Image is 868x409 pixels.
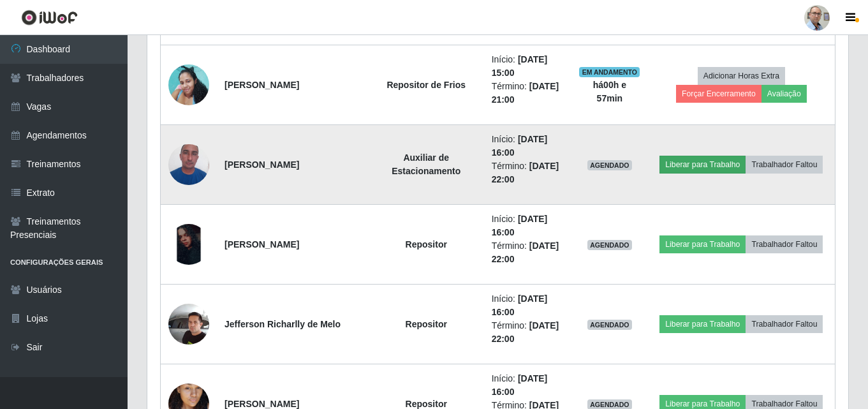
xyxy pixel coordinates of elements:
li: Início: [492,53,564,80]
strong: [PERSON_NAME] [224,399,299,409]
li: Término: [492,160,564,186]
strong: [PERSON_NAME] [224,160,299,170]
strong: Repositor [406,239,447,249]
button: Trabalhador Faltou [746,315,823,333]
button: Forçar Encerramento [676,85,761,103]
time: [DATE] 16:00 [492,373,548,397]
img: 1704829522631.jpeg [168,224,209,265]
button: Liberar para Trabalho [659,156,746,174]
span: AGENDADO [587,320,632,330]
span: EM ANDAMENTO [579,67,640,77]
li: Início: [492,292,564,319]
img: 1737237612855.jpeg [168,57,209,112]
button: Adicionar Horas Extra [698,67,785,85]
time: [DATE] 16:00 [492,134,548,158]
strong: [PERSON_NAME] [224,80,299,90]
strong: Auxiliar de Estacionamento [392,152,460,176]
button: Avaliação [761,85,807,103]
span: AGENDADO [587,160,632,170]
time: [DATE] 15:00 [492,54,548,78]
strong: Repositor [406,319,447,329]
button: Liberar para Trabalho [659,315,746,333]
li: Término: [492,80,564,107]
strong: há 00 h e 57 min [593,80,626,103]
li: Término: [492,319,564,346]
img: CoreUI Logo [21,10,78,26]
li: Início: [492,372,564,399]
li: Início: [492,133,564,160]
button: Liberar para Trabalho [659,235,746,253]
time: [DATE] 16:00 [492,214,548,237]
button: Trabalhador Faltou [746,156,823,174]
img: 1708955862155.jpeg [168,304,209,345]
strong: [PERSON_NAME] [224,239,299,249]
li: Início: [492,212,564,239]
time: [DATE] 16:00 [492,294,548,317]
li: Término: [492,239,564,266]
img: 1728497043228.jpeg [168,137,209,191]
strong: Jefferson Richarlly de Melo [224,319,341,329]
button: Trabalhador Faltou [746,235,823,253]
strong: Repositor de Frios [386,80,466,90]
span: AGENDADO [587,240,632,250]
strong: Repositor [406,399,447,409]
